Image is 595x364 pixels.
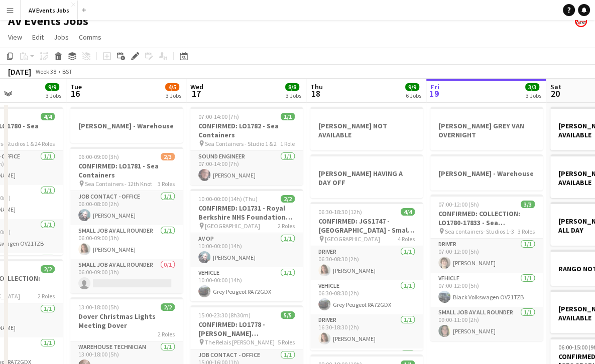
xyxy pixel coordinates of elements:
a: Jobs [50,31,73,44]
div: 3 Jobs [526,92,541,99]
span: 16 [69,88,82,99]
app-card-role: Driver1/107:00-12:00 (5h)[PERSON_NAME] [430,239,543,273]
div: 3 Jobs [46,92,61,99]
span: 4/5 [165,83,179,91]
h3: CONFIRMED: LO1778 - [PERSON_NAME] [PERSON_NAME] [190,320,303,338]
app-job-card: [PERSON_NAME] NOT AVAILABLE [310,107,423,150]
app-card-role: AV Op1/110:00-00:00 (14h)[PERSON_NAME] [190,233,303,267]
app-card-role: Vehicle1/107:00-12:00 (5h)Black Volkswagen OV21TZB [430,273,543,307]
app-card-role: Job contact - Office1/106:00-08:00 (2h)[PERSON_NAME] [70,191,183,225]
span: [GEOGRAPHIC_DATA] [325,235,380,243]
span: 4/4 [41,113,55,120]
span: 2 Roles [38,292,55,300]
span: 18 [309,88,323,99]
span: View [8,33,22,42]
app-job-card: 06:30-18:30 (12h)4/4CONFIRMED: JGS1747 - [GEOGRAPHIC_DATA] - Small PA [GEOGRAPHIC_DATA]4 RolesDri... [310,202,423,350]
span: 5/5 [281,311,295,319]
app-job-card: [PERSON_NAME] HAVING A DAY OFF [310,154,423,198]
app-job-card: 07:00-14:00 (7h)1/1CONFIRMED: LO1782 - Sea Containers Sea Containers - Studio 1 & 21 RoleSound En... [190,107,303,185]
span: 06:00-09:00 (3h) [78,153,119,160]
h3: Dover Christmas Lights Meeting Dover [70,312,183,330]
h3: CONFIRMED: COLLECTION: LO1780-17833 - Sea Containers [430,209,543,227]
h3: [PERSON_NAME] - Warehouse [70,121,183,130]
app-card-role: Small Job AV All Rounder1/109:00-11:00 (2h)[PERSON_NAME] [430,307,543,341]
span: 2 Roles [278,222,295,230]
span: Week 38 [33,68,58,75]
span: 2/3 [161,153,175,160]
app-user-avatar: Liam O'Brien [575,15,587,27]
app-card-role: Small Job AV All Rounder0/106:00-09:00 (3h) [70,259,183,293]
span: Comms [79,33,101,42]
div: 6 Jobs [406,92,421,99]
app-card-role: Small Job AV All Rounder1/106:00-09:00 (3h)[PERSON_NAME] [70,225,183,259]
span: 2/2 [161,303,175,311]
app-job-card: [PERSON_NAME] GREY VAN OVERNIGHT [430,107,543,150]
span: 10:00-00:00 (14h) (Thu) [198,195,258,203]
app-job-card: [PERSON_NAME] - Warehouse [70,107,183,143]
span: 20 [549,88,561,99]
span: The Relais [PERSON_NAME] [205,338,275,346]
span: 4/4 [401,208,415,216]
span: 19 [429,88,439,99]
span: 3 Roles [518,228,535,235]
span: 17 [189,88,203,99]
span: 07:00-12:00 (5h) [438,201,479,208]
span: Sat [550,82,561,91]
span: Jobs [54,33,69,42]
a: Edit [28,31,48,44]
app-card-role: Driver1/116:30-18:30 (2h)[PERSON_NAME] [310,314,423,348]
h3: [PERSON_NAME] NOT AVAILABLE [310,121,423,139]
span: 2/2 [41,265,55,273]
app-job-card: [PERSON_NAME] - Warehouse [430,154,543,191]
span: 9/9 [45,83,59,91]
span: Sea Containers - 12th Knot [85,180,152,188]
app-card-role: Driver1/106:30-08:30 (2h)[PERSON_NAME] [310,246,423,280]
span: 8/8 [285,83,299,91]
span: Wed [190,82,203,91]
div: BST [62,68,72,75]
span: Edit [32,33,44,42]
h3: [PERSON_NAME] - Warehouse [430,169,543,178]
h3: CONFIRMED: LO1781 - Sea Containers [70,161,183,179]
span: 3 Roles [158,180,175,188]
a: View [4,31,26,44]
button: AV Events Jobs [21,1,78,20]
span: Thu [310,82,323,91]
span: 1/1 [281,113,295,120]
span: Tue [70,82,82,91]
h3: CONFIRMED: LO1782 - Sea Containers [190,121,303,139]
app-card-role: Vehicle1/110:00-00:00 (14h)Grey Peugeot RA72GDX [190,267,303,301]
span: 4 Roles [38,140,55,147]
span: 07:00-14:00 (7h) [198,113,239,120]
app-job-card: 07:00-12:00 (5h)3/3CONFIRMED: COLLECTION: LO1780-17833 - Sea Containers Sea containers- Studios 1... [430,195,543,341]
span: 2/2 [281,195,295,203]
span: 13:00-18:00 (5h) [78,303,119,311]
div: 3 Jobs [166,92,181,99]
h3: CONFIRMED: JGS1747 - [GEOGRAPHIC_DATA] - Small PA [310,217,423,235]
span: 9/9 [405,83,419,91]
h3: [PERSON_NAME] GREY VAN OVERNIGHT [430,121,543,139]
span: 3/3 [525,83,539,91]
span: 06:30-18:30 (12h) [318,208,362,216]
app-card-role: Vehicle1/106:30-08:30 (2h)Grey Peugeot RA72GDX [310,280,423,314]
span: 5 Roles [278,338,295,346]
span: 4 Roles [398,235,415,243]
span: 2 Roles [158,330,175,338]
div: 10:00-00:00 (14h) (Thu)2/2CONFIRMED: LO1731 - Royal Berkshire NHS Foundation Trust AGM [GEOGRAPHI... [190,189,303,301]
a: Comms [75,31,105,44]
app-card-role: Sound Engineer1/107:00-14:00 (7h)[PERSON_NAME] [190,151,303,185]
span: 3/3 [521,201,535,208]
h3: [PERSON_NAME] HAVING A DAY OFF [310,169,423,187]
span: [GEOGRAPHIC_DATA] [205,222,260,230]
app-job-card: 06:00-09:00 (3h)2/3CONFIRMED: LO1781 - Sea Containers Sea Containers - 12th Knot3 RolesJob contac... [70,147,183,293]
div: 3 Jobs [286,92,301,99]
